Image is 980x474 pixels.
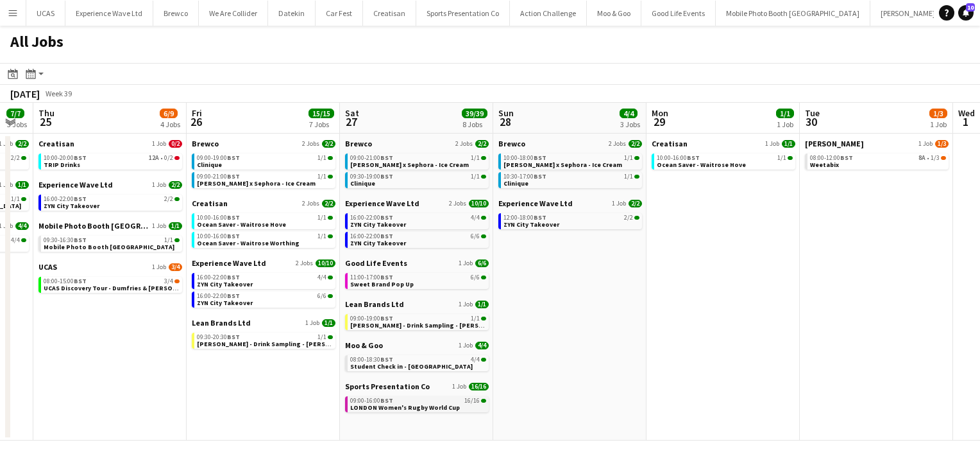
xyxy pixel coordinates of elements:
[620,119,640,129] div: 3 Jobs
[350,398,393,404] span: 09:00-16:00
[475,301,489,308] span: 1/1
[345,139,372,148] span: Brewco
[345,340,383,350] span: Moo & Goo
[192,107,202,119] span: Fri
[503,179,528,188] span: Clinique
[192,139,335,198] div: Brewco2 Jobs2/209:00-19:00BST1/1Clinique09:00-21:00BST1/1[PERSON_NAME] x Sephora - Ice Cream
[192,198,228,208] span: Creatisan
[328,175,333,179] span: 1/1
[462,109,487,118] span: 39/39
[805,139,949,148] a: [PERSON_NAME]1 Job1/3
[21,156,26,160] span: 2/2
[345,139,489,198] div: Brewco2 Jobs2/209:00-21:00BST1/1[PERSON_NAME] x Sephora - Ice Cream09:30-19:00BST1/1Clinique
[169,263,182,271] span: 3/4
[503,172,639,187] a: 10:30-17:00BST1/1Clinique
[469,383,489,391] span: 16/16
[350,215,393,221] span: 16:00-22:00
[38,107,55,119] span: Thu
[471,233,480,240] span: 6/6
[192,258,266,268] span: Experience Wave Ltd
[464,398,480,404] span: 16/16
[918,155,925,161] span: 8A
[534,154,546,162] span: BST
[317,215,326,221] span: 1/1
[652,139,795,148] a: Creatisan1 Job1/1
[197,161,222,169] span: Clinique
[38,180,182,189] a: Experience Wave Ltd1 Job2/2
[777,155,786,161] span: 1/1
[687,154,700,162] span: BST
[650,114,668,129] span: 29
[343,114,359,129] span: 27
[345,299,404,309] span: Lean Brands Ltd
[197,333,333,347] a: 09:30-20:30BST1/1[PERSON_NAME] - Drink Sampling - [PERSON_NAME]
[44,202,99,210] span: ZYN City Takeover
[350,315,393,322] span: 09:00-19:00
[966,3,975,12] span: 10
[810,154,946,168] a: 08:00-12:00BST8A•1/3Weetabix
[38,221,182,262] div: Mobile Photo Booth [GEOGRAPHIC_DATA]1 Job1/109:30-16:30BST1/1Mobile Photo Booth [GEOGRAPHIC_DATA]
[322,200,335,207] span: 2/2
[481,234,486,238] span: 6/6
[380,314,393,322] span: BST
[197,292,333,306] a: 16:00-22:00BST6/6ZYN City Takeover
[956,114,975,129] span: 1
[380,154,393,162] span: BST
[152,181,166,189] span: 1 Job
[612,200,626,207] span: 1 Job
[805,139,949,172] div: [PERSON_NAME]1 Job1/308:00-12:00BST8A•1/3Weetabix
[227,232,240,240] span: BST
[345,258,489,268] a: Good Life Events1 Job6/6
[197,215,240,221] span: 10:00-16:00
[169,222,182,230] span: 1/1
[624,173,633,180] span: 1/1
[38,262,57,272] span: UCAS
[328,294,333,298] span: 6/6
[634,175,639,179] span: 1/1
[350,403,460,412] span: LONDON Women's Rugby World Cup
[152,222,166,230] span: 1 Job
[931,155,940,161] span: 1/3
[380,213,393,222] span: BST
[192,318,335,351] div: Lean Brands Ltd1 Job1/109:30-20:30BST1/1[PERSON_NAME] - Drink Sampling - [PERSON_NAME]
[317,293,326,299] span: 6/6
[469,200,489,207] span: 10/10
[765,140,779,148] span: 1 Job
[503,220,559,229] span: ZYN City Takeover
[197,172,333,187] a: 09:00-21:00BST1/1[PERSON_NAME] x Sephora - Ice Cream
[503,213,639,228] a: 12:00-18:00BST2/2ZYN City Takeover
[416,1,510,26] button: Sports Presentation Co
[652,139,688,148] span: Creatisan
[350,154,486,168] a: 09:00-21:00BST1/1[PERSON_NAME] x Sephora - Ice Cream
[345,382,430,391] span: Sports Presentation Co
[164,237,173,243] span: 1/1
[149,155,159,161] span: 12A
[481,175,486,179] span: 1/1
[160,119,180,129] div: 4 Jobs
[38,139,182,148] a: Creatisan1 Job0/2
[197,154,333,168] a: 09:00-19:00BST1/1Clinique
[471,215,480,221] span: 4/4
[42,89,74,98] span: Week 39
[498,107,514,119] span: Sun
[350,280,414,288] span: Sweet Brand Pop Up
[44,237,87,243] span: 09:30-16:30
[197,340,357,348] span: Ruben Spritz - Drink Sampling - Costco Croydon
[317,233,326,240] span: 1/1
[328,234,333,238] span: 1/1
[345,382,489,391] a: Sports Presentation Co1 Job16/16
[481,156,486,160] span: 1/1
[803,114,820,129] span: 30
[345,258,489,299] div: Good Life Events1 Job6/611:00-17:00BST6/6Sweet Brand Pop Up
[471,356,480,363] span: 4/4
[481,399,486,403] span: 16/16
[805,139,864,148] span: Frank PR
[634,156,639,160] span: 1/1
[345,198,489,258] div: Experience Wave Ltd2 Jobs10/1016:00-22:00BST4/4ZYN City Takeover16:00-22:00BST6/6ZYN City Takeover
[452,383,466,391] span: 1 Job
[380,273,393,281] span: BST
[462,119,487,129] div: 8 Jobs
[380,355,393,364] span: BST
[317,334,326,340] span: 1/1
[197,273,333,288] a: 16:00-22:00BST4/4ZYN City Takeover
